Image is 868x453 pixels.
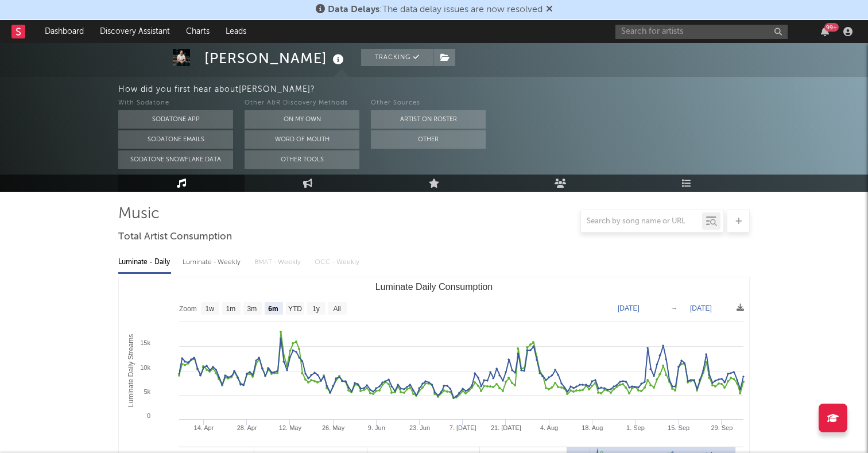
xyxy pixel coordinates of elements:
[179,305,197,313] text: Zoom
[821,27,829,36] button: 99+
[711,424,733,431] text: 29. Sep
[118,253,171,272] div: Luminate - Daily
[371,96,486,110] div: Other Sources
[368,424,385,431] text: 9. Jun
[449,424,476,431] text: 7. [DATE]
[37,20,92,43] a: Dashboard
[92,20,178,43] a: Discovery Assistant
[546,5,553,14] span: Dismiss
[312,305,320,313] text: 1y
[245,130,359,149] button: Word Of Mouth
[245,150,359,169] button: Other Tools
[618,304,640,312] text: [DATE]
[183,253,243,272] div: Luminate - Weekly
[118,150,233,169] button: Sodatone Snowflake Data
[140,339,150,346] text: 15k
[147,412,150,419] text: 0
[288,305,302,313] text: YTD
[409,424,430,431] text: 23. Jun
[118,83,868,96] div: How did you first hear about [PERSON_NAME] ?
[279,424,302,431] text: 12. May
[371,130,486,149] button: Other
[581,217,702,226] input: Search by song name or URL
[626,424,645,431] text: 1. Sep
[204,49,347,68] div: [PERSON_NAME]
[328,5,379,14] span: Data Delays
[226,305,236,313] text: 1m
[371,110,486,129] button: Artist on Roster
[247,305,257,313] text: 3m
[582,424,603,431] text: 18. Aug
[668,424,689,431] text: 15. Sep
[118,230,232,244] span: Total Artist Consumption
[206,305,215,313] text: 1w
[144,388,150,395] text: 5k
[671,304,677,312] text: →
[218,20,254,43] a: Leads
[322,424,345,431] text: 26. May
[194,424,214,431] text: 14. Apr
[245,110,359,129] button: On My Own
[118,207,160,221] span: Music
[375,282,493,292] text: Luminate Daily Consumption
[615,25,788,39] input: Search for artists
[268,305,278,313] text: 6m
[118,110,233,129] button: Sodatone App
[178,20,218,43] a: Charts
[237,424,257,431] text: 28. Apr
[118,96,233,110] div: With Sodatone
[245,96,359,110] div: Other A&R Discovery Methods
[118,130,233,149] button: Sodatone Emails
[127,334,135,407] text: Luminate Daily Streams
[140,364,150,371] text: 10k
[333,305,340,313] text: All
[491,424,521,431] text: 21. [DATE]
[690,304,712,312] text: [DATE]
[540,424,558,431] text: 4. Aug
[328,5,542,14] span: : The data delay issues are now resolved
[361,49,433,66] button: Tracking
[824,23,839,32] div: 99 +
